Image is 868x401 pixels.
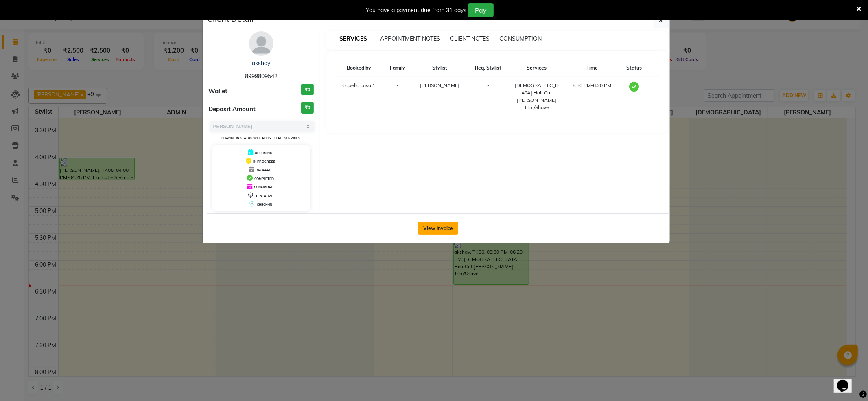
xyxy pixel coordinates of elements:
span: IN PROGRESS [253,160,275,164]
th: Stylist [412,59,468,77]
td: - [468,77,509,116]
span: UPCOMING [255,151,272,155]
span: Deposit Amount [209,105,256,114]
span: 8999809542 [245,72,278,80]
span: SERVICES [336,32,370,46]
button: Pay [468,3,494,17]
span: CONFIRMED [254,185,273,189]
span: TENTATIVE [256,194,273,198]
div: You have a payment due from 31 days [366,6,466,15]
img: avatar [249,31,273,56]
td: 5:30 PM-6:20 PM [564,77,619,116]
span: CONSUMPTION [499,35,542,42]
div: [PERSON_NAME] Trim/Shave [514,96,560,111]
td: - [383,77,412,116]
h3: ₹0 [301,84,314,96]
span: Wallet [209,87,228,96]
th: Req. Stylist [468,59,509,77]
th: Booked by [335,59,383,77]
button: View Invoice [418,222,458,235]
th: Time [564,59,619,77]
td: Capello casa 1 [335,77,383,116]
span: COMPLETED [254,177,274,181]
small: Change in status will apply to all services. [221,136,301,140]
div: [DEMOGRAPHIC_DATA] Hair Cut [514,82,560,96]
span: CLIENT NOTES [450,35,490,42]
h3: ₹0 [301,102,314,114]
th: Services [509,59,564,77]
th: Status [620,59,649,77]
iframe: chat widget [834,368,860,393]
th: Family [383,59,412,77]
span: APPOINTMENT NOTES [380,35,440,42]
span: [PERSON_NAME] [420,82,459,88]
span: DROPPED [256,168,271,172]
span: CHECK-IN [257,202,272,206]
a: akshay [252,59,270,67]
